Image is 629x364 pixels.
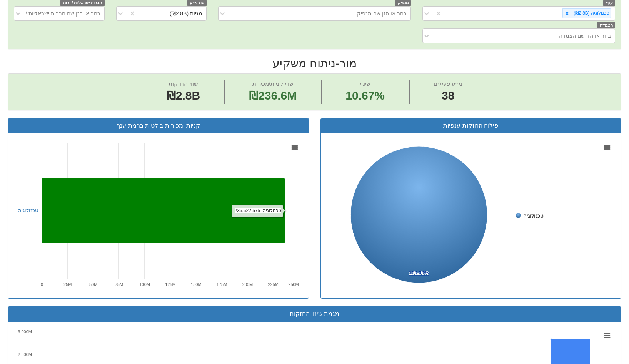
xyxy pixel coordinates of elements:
[89,282,97,287] text: 50M
[252,80,294,87] span: שווי קניות/מכירות
[327,122,616,129] h3: פילוח החזקות ענפיות
[14,311,615,317] h3: מגמת שינוי החזקות
[409,270,429,276] tspan: 100.00%
[18,352,32,357] tspan: 2 500M
[434,80,462,87] span: ני״ע פעילים
[14,10,100,17] div: בחר או הזן שם חברות ישראליות / זרות
[288,282,299,287] text: 250M
[345,88,385,104] span: 10.67%
[597,22,615,28] span: הצמדה
[191,282,202,287] text: 150M
[268,282,279,287] text: 225M
[357,10,407,17] div: בחר או הזן שם מנפיק
[14,122,303,129] h3: קניות ומכירות בולטות ברמת ענף
[165,282,176,287] text: 125M
[242,282,253,287] text: 200M
[8,57,621,70] h2: מור - ניתוח משקיע
[249,89,297,102] span: ₪236.6M
[18,329,32,334] tspan: 3 000M
[139,282,150,287] text: 100M
[559,32,611,40] div: בחר או הזן שם הצמדה
[63,282,72,287] text: 25M
[360,80,370,87] span: שינוי
[523,213,544,219] tspan: טכנולוגיה
[115,282,123,287] text: 75M
[170,10,202,17] div: מניות (₪2.8B)
[216,282,227,287] text: 175M
[434,88,462,104] span: 38
[571,9,611,18] div: טכנולוגיה (₪2.8B)
[169,80,198,87] span: שווי החזקות
[262,208,282,214] tspan: ₪236.6M
[40,282,43,287] text: 0
[167,89,200,102] span: ₪2.8B
[18,208,38,213] a: טכנולוגיה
